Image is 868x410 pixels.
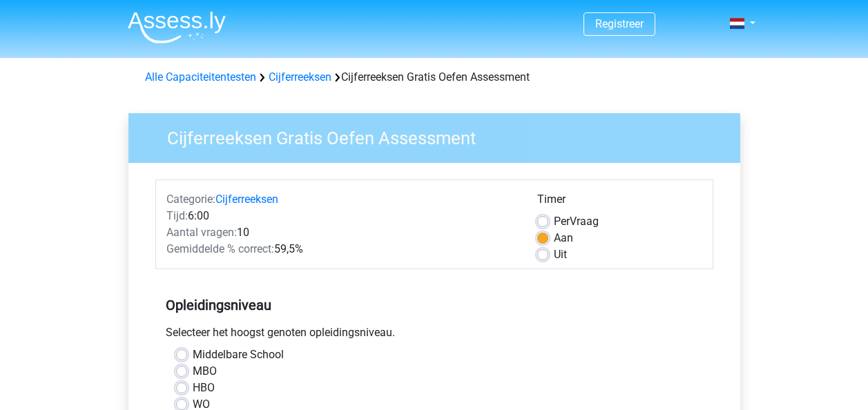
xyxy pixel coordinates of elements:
[215,193,278,206] a: Cijferreeksen
[595,17,644,30] a: Registreer
[166,193,215,206] span: Categorie:
[537,191,702,213] div: Timer
[139,69,729,86] div: Cijferreeksen Gratis Oefen Assessment
[151,122,730,149] h3: Cijferreeksen Gratis Oefen Assessment
[269,70,331,84] a: Cijferreeksen
[128,11,226,43] img: Assessly
[156,208,527,224] div: 6:00
[155,324,713,346] div: Selecteer het hoogst genoten opleidingsniveau.
[193,346,284,363] label: Middelbare School
[554,246,567,263] label: Uit
[193,363,217,380] label: MBO
[554,215,570,228] span: Per
[166,226,237,239] span: Aantal vragen:
[166,209,188,222] span: Tijd:
[156,241,527,257] div: 59,5%
[145,70,256,84] a: Alle Capaciteitentesten
[166,242,274,255] span: Gemiddelde % correct:
[166,291,703,319] h5: Opleidingsniveau
[156,224,527,241] div: 10
[193,380,215,396] label: HBO
[554,213,599,230] label: Vraag
[554,230,573,246] label: Aan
